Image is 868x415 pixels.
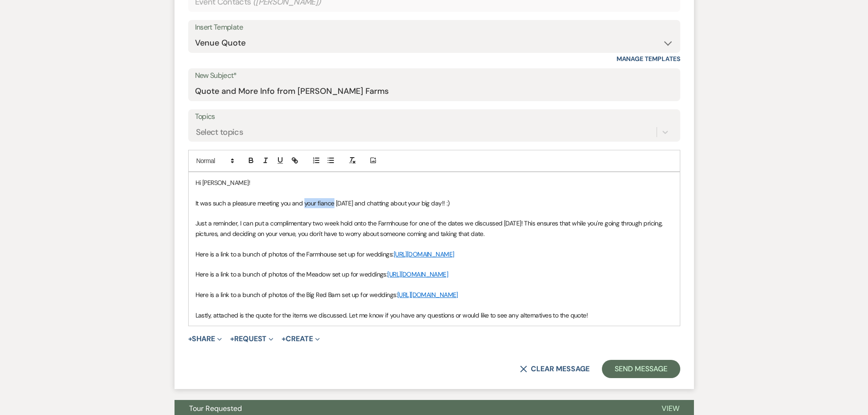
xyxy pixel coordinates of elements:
[394,250,454,258] a: [URL][DOMAIN_NAME]
[195,291,397,299] span: Here is a link to a bunch of photos of the Big Red Barn set up for weddings:
[188,335,222,343] button: Share
[189,404,242,413] span: Tour Requested
[230,335,273,343] button: Request
[196,126,243,138] div: Select topics
[520,365,589,373] button: Clear message
[387,270,448,278] a: [URL][DOMAIN_NAME]
[195,199,450,207] span: It was such a pleasure meeting you and your fiance [DATE] and chatting about your big day!! :)
[616,55,680,63] a: Manage Templates
[662,404,679,413] span: View
[282,335,319,343] button: Create
[195,110,673,123] label: Topics
[195,311,588,319] span: Lastly, attached is the quote for the items we discussed. Let me know if you have any questions o...
[397,291,458,299] a: [URL][DOMAIN_NAME]
[602,360,680,378] button: Send Message
[195,21,673,34] div: Insert Template
[195,178,673,188] p: Hi [PERSON_NAME]!
[195,270,388,278] span: Here is a link to a bunch of photos of the Meadow set up for weddings:
[188,335,192,343] span: +
[195,250,394,258] span: Here is a link to a bunch of photos of the Farmhouse set up for weddings:
[230,335,234,343] span: +
[282,335,286,343] span: +
[195,219,665,237] span: Just a reminder, I can put a complimentary two week hold onto the Farmhouse for one of the dates ...
[195,69,673,82] label: New Subject*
